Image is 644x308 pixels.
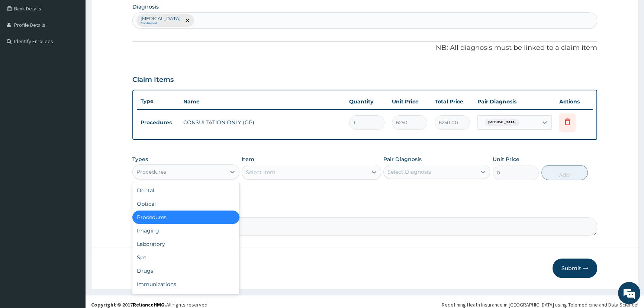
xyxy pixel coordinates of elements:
label: Pair Diagnosis [383,155,422,163]
label: Comment [132,207,597,213]
img: d_794563401_company_1708531726252_794563401 [14,37,30,56]
label: Diagnosis [132,3,159,10]
h3: Claim Items [132,76,174,84]
th: Type [137,94,180,108]
label: Item [242,155,254,163]
th: Actions [556,94,593,109]
p: [MEDICAL_DATA] [141,16,181,22]
div: Procedures [136,168,166,176]
strong: Copyright © 2017 . [91,301,166,308]
button: Add [541,165,588,180]
label: Unit Price [493,155,519,163]
label: Types [132,156,148,163]
div: Minimize live chat window [122,4,140,22]
td: Procedures [137,116,180,129]
th: Quantity [345,94,388,109]
th: Unit Price [388,94,431,109]
p: NB: All diagnosis must be linked to a claim item [132,43,597,53]
div: Optical [132,197,239,211]
th: Total Price [431,94,474,109]
th: Name [180,94,345,109]
td: CONSULTATION ONLY (GP) [180,115,345,130]
div: Laboratory [132,237,239,251]
div: Drugs [132,264,239,277]
div: Others [132,291,239,304]
div: Immunizations [132,277,239,291]
small: Confirmed [141,22,181,25]
div: Chat with us now [39,42,125,51]
button: Submit [553,259,597,278]
div: Select Diagnosis [387,168,431,176]
div: Procedures [132,211,239,224]
span: [MEDICAL_DATA] [484,119,519,126]
th: Pair Diagnosis [474,94,556,109]
div: Select Item [246,169,276,176]
div: Dental [132,184,239,197]
span: remove selection option [184,17,191,24]
div: Spa [132,251,239,264]
textarea: Type your message and hit 'Enter' [4,203,142,229]
a: RelianceHMO [133,301,165,308]
div: Imaging [132,224,239,237]
span: We're online! [43,94,103,169]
